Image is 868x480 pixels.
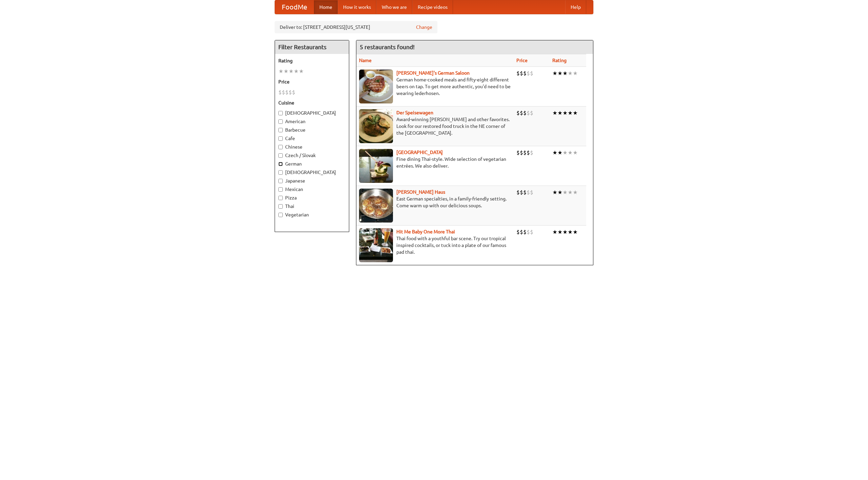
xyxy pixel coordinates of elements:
li: $ [278,89,282,96]
li: ★ [557,149,563,156]
img: kohlhaus.jpg [359,189,393,223]
input: Vegetarian [278,213,283,217]
input: Japanese [278,179,283,183]
li: ★ [552,228,557,236]
li: $ [282,89,285,96]
li: ★ [299,68,304,75]
li: ★ [289,68,294,75]
input: Czech / Slovak [278,153,283,158]
li: ★ [278,68,283,75]
a: How it works [338,0,376,14]
li: ★ [557,189,563,196]
input: Cafe [278,136,283,141]
h5: Cuisine [278,99,346,106]
p: Fine dining Thai-style. Wide selection of vegetarian entrées. We also deliver. [359,156,511,169]
label: Pizza [278,194,346,201]
label: Japanese [278,177,346,184]
li: $ [516,149,520,156]
li: $ [523,189,527,196]
h5: Price [278,78,346,85]
li: ★ [568,109,573,117]
li: $ [292,89,295,96]
li: $ [530,149,533,156]
a: [PERSON_NAME]'s German Saloon [396,70,470,76]
li: $ [520,228,523,236]
li: ★ [573,109,578,117]
li: ★ [283,68,289,75]
li: $ [530,189,533,196]
li: $ [285,89,289,96]
label: Czech / Slovak [278,152,346,159]
input: Barbecue [278,128,283,132]
li: ★ [568,228,573,236]
a: Price [516,58,528,63]
li: ★ [563,228,568,236]
li: $ [520,149,523,156]
li: $ [523,109,527,117]
li: ★ [552,189,557,196]
li: ★ [552,149,557,156]
li: ★ [568,189,573,196]
li: ★ [563,109,568,117]
a: [GEOGRAPHIC_DATA] [396,150,443,155]
li: ★ [573,70,578,77]
li: ★ [573,149,578,156]
li: $ [520,189,523,196]
label: Chinese [278,143,346,150]
img: satay.jpg [359,149,393,183]
label: Mexican [278,186,346,193]
a: Home [314,0,338,14]
ng-pluralize: 5 restaurants found! [360,44,415,50]
li: $ [527,228,530,236]
li: ★ [573,228,578,236]
li: ★ [557,70,563,77]
li: $ [527,109,530,117]
li: ★ [573,189,578,196]
b: Hit Me Baby One More Thai [396,229,455,234]
p: Award-winning [PERSON_NAME] and other favorites. Look for our restored food truck in the NE corne... [359,116,511,136]
label: American [278,118,346,125]
li: $ [520,109,523,117]
img: esthers.jpg [359,70,393,103]
label: [DEMOGRAPHIC_DATA] [278,110,346,116]
li: ★ [557,228,563,236]
label: [DEMOGRAPHIC_DATA] [278,169,346,176]
li: ★ [563,149,568,156]
label: German [278,160,346,167]
li: $ [530,228,533,236]
a: Rating [552,58,567,63]
input: [DEMOGRAPHIC_DATA] [278,170,283,175]
li: $ [523,149,527,156]
p: German home-cooked meals and fifty-eight different beers on tap. To get more authentic, you'd nee... [359,76,511,97]
input: American [278,119,283,124]
img: babythai.jpg [359,228,393,262]
a: Who we are [376,0,412,14]
a: Help [565,0,586,14]
img: speisewagen.jpg [359,109,393,143]
li: $ [527,149,530,156]
input: Chinese [278,145,283,149]
label: Thai [278,203,346,210]
li: ★ [563,70,568,77]
li: ★ [552,70,557,77]
li: $ [530,109,533,117]
label: Vegetarian [278,211,346,218]
input: Mexican [278,187,283,192]
li: $ [516,70,520,77]
a: Der Speisewagen [396,110,433,115]
a: Recipe videos [412,0,453,14]
a: FoodMe [275,0,314,14]
li: $ [527,189,530,196]
a: [PERSON_NAME] Haus [396,189,445,195]
li: $ [520,70,523,77]
li: ★ [294,68,299,75]
li: ★ [552,109,557,117]
li: $ [516,109,520,117]
li: $ [530,70,533,77]
h4: Filter Restaurants [275,40,349,54]
li: $ [289,89,292,96]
